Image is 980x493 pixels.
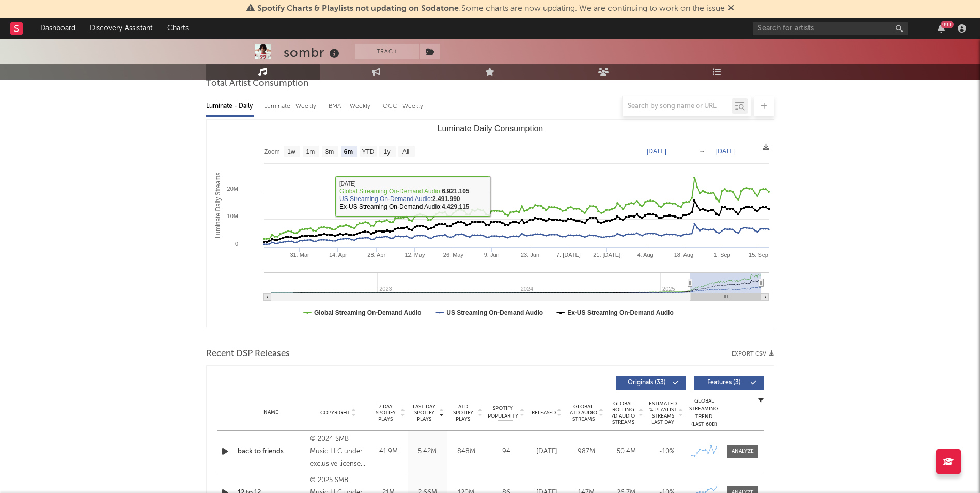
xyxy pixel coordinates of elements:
text: 9. Jun [484,252,499,258]
button: Features(3) [694,376,764,390]
text: Ex-US Streaming On-Demand Audio [567,309,674,316]
text: Luminate Daily Streams [214,173,221,238]
div: ~ 10 % [649,446,683,457]
span: Total Artist Consumption [206,78,308,90]
text: 7. [DATE] [556,252,580,258]
text: 12. May [405,252,425,258]
text: 6m [344,148,352,156]
text: 10M [227,213,238,219]
span: Global Rolling 7D Audio Streams [609,400,637,425]
button: Originals(33) [616,376,686,390]
input: Search by song name or URL [623,102,732,111]
text: 4. Aug [637,252,653,258]
text: Zoom [264,148,280,156]
span: Originals ( 33 ) [623,380,671,386]
text: 18. Aug [674,252,693,258]
div: © 2024 SMB Music LLC under exclusive license to Warner Records Inc. [310,433,366,470]
text: 14. Apr [329,252,347,258]
div: 848M [449,446,483,457]
div: 94 [488,446,524,457]
span: Last Day Spotify Plays [411,404,438,422]
text: 1y [383,148,390,156]
span: Estimated % Playlist Streams Last Day [649,400,677,425]
span: Released [532,410,556,416]
text: 1. Sep [713,252,730,258]
div: 41.9M [372,446,406,457]
button: Export CSV [732,351,774,357]
text: Luminate Daily Consumption [437,124,543,133]
text: 28. Apr [367,252,385,258]
div: Global Streaming Trend (Last 60D) [689,397,720,428]
text: 15. Sep [749,252,768,258]
div: Name [238,409,305,417]
text: Global Streaming On-Demand Audio [314,309,422,316]
text: US Streaming On-Demand Audio [446,309,543,316]
text: 23. Jun [521,252,539,258]
a: Discovery Assistant [83,18,160,39]
span: Dismiss [728,5,734,13]
text: 0 [235,241,238,247]
text: 1m [306,148,315,156]
span: Spotify Charts & Playlists not updating on Sodatone [257,5,459,13]
span: ATD Spotify Plays [449,404,477,422]
button: 99+ [938,24,945,33]
a: back to friends [238,446,305,457]
span: Global ATD Audio Streams [569,404,598,422]
text: [DATE] [716,148,736,155]
div: 50.4M [609,446,644,457]
span: 7 Day Spotify Plays [372,404,399,422]
span: : Some charts are now updating. We are continuing to work on the issue [257,5,725,13]
text: 1w [287,148,295,156]
span: Recent DSP Releases [206,348,290,360]
input: Search for artists [753,22,908,35]
div: 99 + [941,21,954,28]
text: YTD [362,148,374,156]
a: Dashboard [33,18,83,39]
text: → [699,148,705,155]
text: 26. May [443,252,463,258]
a: Charts [160,18,196,39]
text: 3m [325,148,334,156]
span: Spotify Popularity [488,405,518,420]
text: All [402,148,409,156]
text: 20M [227,186,238,192]
span: Copyright [320,410,350,416]
div: 5.42M [411,446,444,457]
svg: Luminate Daily Consumption [207,120,774,327]
span: Features ( 3 ) [701,380,748,386]
div: sombr [284,44,342,61]
text: 31. Mar [290,252,309,258]
text: 21. [DATE] [593,252,620,258]
button: Track [355,44,419,59]
div: [DATE] [530,446,564,457]
div: 987M [569,446,604,457]
text: [DATE] [647,148,666,155]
